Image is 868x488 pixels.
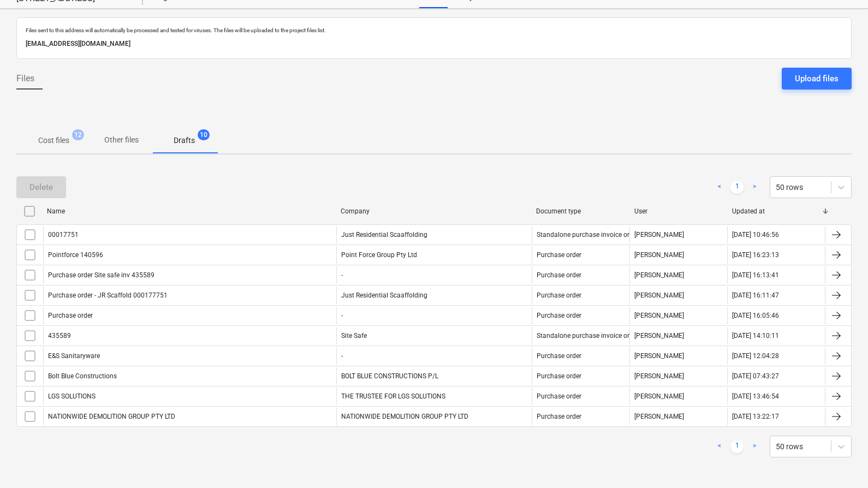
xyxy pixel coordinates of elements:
div: [PERSON_NAME] [629,287,727,304]
div: [DATE] 16:05:46 [732,312,779,319]
a: Next page [748,181,761,194]
div: [PERSON_NAME] [629,327,727,344]
div: Purchase order [537,291,581,299]
p: [EMAIL_ADDRESS][DOMAIN_NAME] [26,38,842,50]
div: [PERSON_NAME] [629,367,727,385]
a: Previous page [713,440,726,453]
div: THE TRUSTEE FOR LGS SOLUTIONS [336,388,532,405]
div: Purchase order [537,352,581,360]
a: Page 1 is your current page [730,181,744,194]
div: [DATE] 14:10:11 [732,332,779,340]
p: Cost files [38,135,69,146]
div: [PERSON_NAME] [629,307,727,324]
p: Drafts [174,135,195,146]
div: Bolt Blue Constructions [48,372,117,380]
div: Purchase order [537,392,581,400]
p: Other files [104,134,139,146]
div: Name [47,207,332,215]
div: [DATE] 10:46:56 [732,231,779,239]
div: BOLT BLUE CONSTRUCTIONS P/L [336,367,532,385]
div: - [341,352,343,360]
div: Just Residential Scaaffolding [336,226,532,243]
button: Upload files [782,68,852,90]
div: User [634,207,723,215]
div: Updated at [732,207,821,215]
div: [PERSON_NAME] [629,266,727,284]
div: Standalone purchase invoice or receipt [537,231,651,239]
div: Point Force Group Pty Ltd [336,246,532,264]
a: Page 1 is your current page [730,440,744,453]
div: Upload files [795,72,839,86]
div: Purchase order [537,312,581,319]
span: Files [16,72,34,85]
div: Purchase order - JR Scaffold 000177751 [48,291,168,299]
span: 10 [198,129,210,140]
div: [DATE] 16:13:41 [732,271,779,279]
div: [DATE] 16:23:13 [732,251,779,259]
a: Previous page [713,181,726,194]
div: Site Safe [336,327,532,344]
div: [PERSON_NAME] [629,388,727,405]
div: Pointforce 140596 [48,251,103,259]
div: Purchase order [537,413,581,420]
div: [PERSON_NAME] [629,226,727,243]
div: Purchase order [537,372,581,380]
div: Purchase order [48,312,93,319]
div: Document type [536,207,625,215]
div: Purchase order Site safe inv 435589 [48,271,154,279]
div: E&S Sanitaryware [48,352,100,360]
div: Just Residential Scaaffolding [336,287,532,304]
div: NATIONWIDE DEMOLITION GROUP PTY LTD [336,408,532,425]
div: [PERSON_NAME] [629,246,727,264]
div: Standalone purchase invoice or receipt [537,332,651,340]
a: Next page [748,440,761,453]
div: [DATE] 13:22:17 [732,413,779,420]
div: 435589 [48,332,71,340]
div: 00017751 [48,231,79,239]
div: [PERSON_NAME] [629,408,727,425]
div: LGS SOLUTIONS [48,392,96,400]
div: [DATE] 12:04:28 [732,352,779,360]
p: Files sent to this address will automatically be processed and tested for viruses. The files will... [26,27,842,34]
iframe: Chat Widget [813,436,868,488]
div: - [341,312,343,319]
div: [DATE] 07:43:27 [732,372,779,380]
div: - [341,271,343,279]
div: NATIONWIDE DEMOLITION GROUP PTY LTD [48,413,175,420]
div: [DATE] 13:46:54 [732,392,779,400]
div: Purchase order [537,251,581,259]
div: [PERSON_NAME] [629,347,727,365]
span: 12 [72,129,84,140]
div: Purchase order [537,271,581,279]
div: Company [341,207,528,215]
div: [DATE] 16:11:47 [732,291,779,299]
